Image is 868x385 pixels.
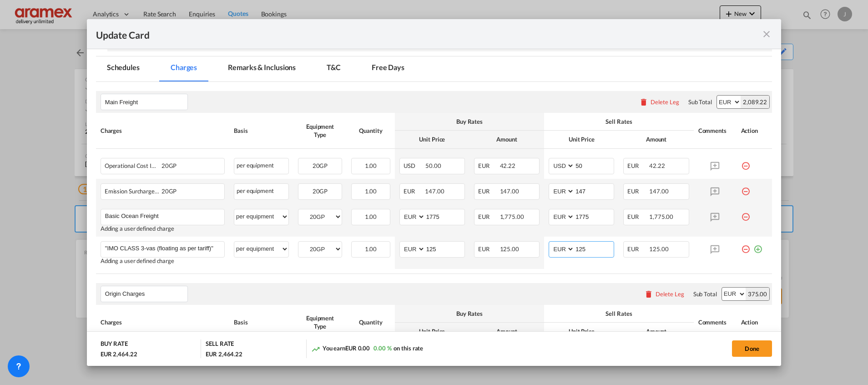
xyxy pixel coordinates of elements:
li: Cancellation Fee - USD 10.0 [45,28,611,38]
div: Update Card [96,28,761,40]
div: Adding a user defined charge [101,225,225,232]
th: Unit Price [544,323,619,340]
span: 147.00 [649,187,668,195]
div: Sub Total [693,290,717,298]
span: 50.00 [425,162,441,169]
input: 1775 [425,209,464,223]
div: Sub Total [688,98,712,106]
div: Sell Rates [549,309,689,318]
button: Delete Leg [644,290,684,298]
md-input-container: "IMO CLASS 3-vas (floating as per tariff)" [101,242,224,255]
md-tab-item: Remarks & Inclusions [217,56,307,81]
span: EUR [478,245,499,253]
span: 1.00 [365,213,377,220]
div: Sell Rates [549,117,689,126]
md-tab-item: Free Days [361,56,415,81]
div: Delete Leg [651,98,679,106]
div: Emission Surcharge for SPOT Bookings [105,184,192,195]
div: Operational Cost Imports [105,158,192,169]
md-icon: icon-trending-up [311,344,320,354]
md-tab-item: Schedules [96,56,151,81]
span: EUR [627,187,648,195]
div: Charges [101,127,225,135]
span: EUR [478,162,499,169]
span: 1.00 [365,187,377,195]
th: Unit Price [544,131,619,148]
span: EUR [404,187,424,195]
md-tab-item: T&C [316,56,352,81]
th: Unit Price [395,131,469,148]
span: 125.00 [649,245,668,253]
li: No Show Fee - USD 20.0 [45,37,611,47]
md-icon: icon-minus-circle-outline red-400-fg [741,183,750,192]
span: 1,775.00 [649,213,673,220]
select: per equipment [234,242,288,256]
div: EUR 2,464.22 [101,350,140,358]
span: 20GP [313,187,328,195]
body: Editor, editor44 [9,9,648,19]
input: Charge Name [105,209,224,223]
div: Buy Rates [399,309,540,318]
div: Equipment Type [298,314,342,330]
input: Leg Name [105,95,187,109]
div: Basis [234,127,289,135]
md-icon: icon-delete [644,289,653,299]
span: 20GP [159,162,177,169]
div: Charges [101,318,225,326]
span: EUR [478,187,499,195]
th: Amount [469,131,544,148]
th: Amount [619,323,693,340]
input: 50 [575,158,614,172]
div: Buy Rates [399,117,540,126]
div: You earn on this rate [311,344,424,354]
input: Charge Name [105,242,224,255]
div: Quantity [351,127,390,135]
th: Amount [619,131,693,148]
span: EUR 0.00 [345,344,370,352]
th: Comments [694,113,737,148]
div: Basis [234,318,289,326]
md-dialog: Update Card Port ... [87,19,781,365]
div: per equipment [234,183,289,200]
span: 0.00 % [373,344,391,352]
md-icon: icon-close fg-AAA8AD m-0 pointer [761,29,772,40]
span: EUR [478,213,499,220]
span: 42.22 [500,162,516,169]
body: Editor, editor45 [9,9,648,56]
span: EUR [627,162,648,169]
span: EUR [627,213,648,220]
span: EUR [627,245,648,253]
md-icon: icon-minus-circle-outline red-400-fg [741,209,750,218]
button: Delete Leg [639,98,679,106]
md-icon: icon-delete [639,97,648,106]
md-input-container: Basic Ocean Freight [101,209,224,223]
div: per equipment [234,158,289,174]
md-tab-item: Charges [160,56,208,81]
li: Amendment Fee - USD 10.0 [45,19,611,28]
span: 1.00 [365,162,377,169]
li: Compensation Fee - USD -10.0 [45,47,611,56]
div: Equipment Type [298,122,342,139]
span: 147.00 [500,187,519,195]
input: 125 [425,242,464,255]
input: Leg Name [105,287,187,301]
input: 147 [575,184,614,198]
div: SELL RATE [206,339,234,350]
md-icon: icon-plus-circle-outline green-400-fg [753,241,762,250]
md-icon: icon-minus-circle-outline red-400-fg [741,241,750,250]
th: Unit Price [395,323,469,340]
input: 1775 [575,209,614,223]
input: 125 [575,242,614,255]
span: 20GP [159,188,177,195]
th: Action [737,305,772,340]
span: 147.00 [425,187,444,195]
span: 42.22 [649,162,665,169]
th: Amount [469,323,544,340]
div: Delete Leg [656,290,684,298]
div: 375.00 [746,288,769,300]
span: 20GP [313,162,328,169]
div: EUR 2,464.22 [206,350,242,358]
span: 1.00 [365,245,377,253]
button: Done [732,340,772,357]
div: 2,089.22 [741,96,769,108]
